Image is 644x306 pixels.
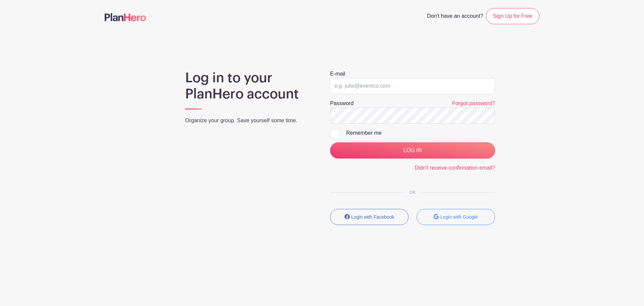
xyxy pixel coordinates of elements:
a: Sign Up for Free [486,8,539,24]
button: Login with Google [417,209,495,225]
input: LOG IN [330,142,495,159]
a: Forgot password? [452,100,495,106]
img: logo-507f7623f17ff9eddc593b1ce0a138ce2505c220e1c5a4e2b4648c50719b7d32.svg [105,13,146,21]
small: Login with Facebook [351,214,394,220]
p: Organize your group. Save yourself some time. [185,117,314,125]
div: Remember me [346,129,495,137]
label: Password [330,99,354,107]
span: OR [404,190,421,195]
button: Login with Facebook [330,209,409,225]
a: Didn't receive confirmation email? [415,165,495,171]
h1: Log in to your PlanHero account [185,70,314,102]
input: e.g. julie@eventco.com [330,78,495,94]
label: E-mail [330,70,345,78]
small: Login with Google [440,214,478,220]
span: Don't have an account? [427,9,483,24]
